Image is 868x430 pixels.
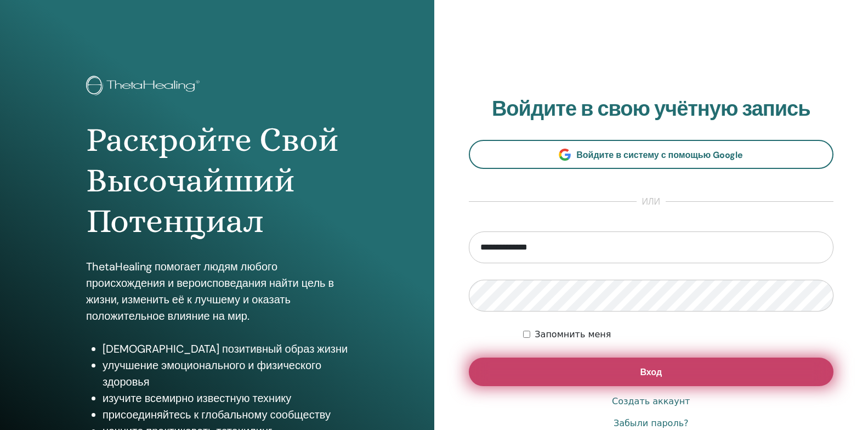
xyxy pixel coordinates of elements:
ya-tr-span: [DEMOGRAPHIC_DATA] позитивный образ жизни [103,342,348,356]
ya-tr-span: Создать аккаунт [612,396,690,406]
ya-tr-span: Забыли пароль? [614,418,689,428]
ya-tr-span: Войдите в свою учётную запись [492,95,810,122]
ya-tr-span: ThetaHealing помогает людям любого происхождения и вероисповедания найти цель в жизни, изменить е... [86,259,334,323]
ya-tr-span: Вход [640,366,662,378]
div: Сохраняйте мою аутентификацию на неопределённый срок или до тех пор, пока я не выйду из системы в... [523,328,833,341]
ya-tr-span: Раскройте Свой Высочайший Потенциал [86,120,339,241]
ya-tr-span: Запомнить меня [535,329,611,340]
button: Вход [469,358,834,386]
ya-tr-span: изучите всемирно известную технику [103,391,291,405]
a: Создать аккаунт [612,395,690,408]
a: Войдите в систему с помощью Google [469,140,834,169]
ya-tr-span: улучшение эмоционального и физического здоровья [103,358,321,389]
a: Забыли пароль? [614,417,689,430]
ya-tr-span: присоединяйтесь к глобальному сообществу [103,408,331,422]
ya-tr-span: Войдите в систему с помощью Google [576,149,743,161]
ya-tr-span: или [642,196,661,207]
